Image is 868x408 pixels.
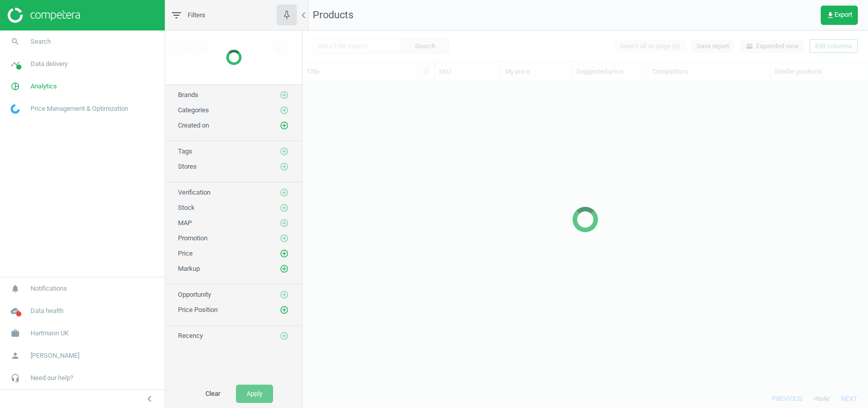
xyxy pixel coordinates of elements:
i: add_circle_outline [280,162,289,171]
i: add_circle_outline [280,188,289,197]
i: add_circle_outline [280,290,289,299]
button: add_circle_outline [279,105,289,115]
i: get_app [826,11,834,19]
i: add_circle_outline [280,264,289,273]
span: Data delivery [31,59,68,69]
i: add_circle_outline [280,331,289,340]
img: wGWNvw8QSZomAAAAABJRU5ErkJggg== [11,104,20,114]
button: add_circle_outline [279,248,289,259]
i: chevron_left [143,393,156,405]
i: search [6,32,25,51]
i: notifications [6,279,25,298]
span: Categories [178,106,209,114]
button: add_circle_outline [279,264,289,274]
span: Verification [178,189,211,196]
i: person [6,346,25,365]
span: Recency [178,332,203,339]
span: Hartmann UK [31,329,69,338]
span: Stores [178,163,197,170]
i: filter_list [170,9,183,21]
button: Apply [236,385,273,403]
button: add_circle_outline [279,331,289,341]
i: work [6,324,25,343]
span: Opportunity [178,291,211,298]
button: add_circle_outline [279,187,289,198]
i: add_circle_outline [280,106,289,115]
span: Markup [178,265,200,272]
span: Price Position [178,306,218,313]
button: get_appExport [821,6,858,25]
span: Promotion [178,234,207,242]
i: add_circle_outline [280,147,289,156]
i: add_circle_outline [280,249,289,258]
i: cloud_done [6,301,25,321]
span: Price Management & Optimization [31,104,128,113]
span: Tags [178,147,192,155]
i: add_circle_outline [280,234,289,243]
span: Analytics [31,82,57,91]
button: add_circle_outline [279,305,289,315]
i: add_circle_outline [280,305,289,315]
span: Created on [178,121,209,129]
span: Price [178,249,193,257]
i: add_circle_outline [280,203,289,212]
button: chevron_left [137,392,162,405]
button: add_circle_outline [279,162,289,172]
img: ajHJNr6hYgQAAAAASUVORK5CYII= [8,8,80,23]
button: add_circle_outline [279,218,289,228]
i: pie_chart_outlined [6,77,25,96]
button: add_circle_outline [279,203,289,213]
span: Search [31,37,51,46]
button: add_circle_outline [279,233,289,243]
i: add_circle_outline [280,218,289,228]
span: Need our help? [31,373,73,383]
i: add_circle_outline [280,90,289,100]
span: Data health [31,306,64,316]
span: MAP [178,219,192,227]
button: add_circle_outline [279,290,289,300]
i: headset_mic [6,368,25,388]
span: Stock [178,204,195,211]
span: [PERSON_NAME] [31,351,79,360]
i: timeline [6,54,25,74]
span: Filters [188,11,205,20]
i: chevron_left [297,9,310,21]
button: add_circle_outline [279,120,289,131]
button: add_circle_outline [279,146,289,156]
button: Clear [195,385,231,403]
span: Notifications [31,284,67,293]
span: Products [313,9,353,21]
span: Brands [178,91,198,99]
span: Export [826,11,852,19]
i: add_circle_outline [280,121,289,130]
button: add_circle_outline [279,90,289,100]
